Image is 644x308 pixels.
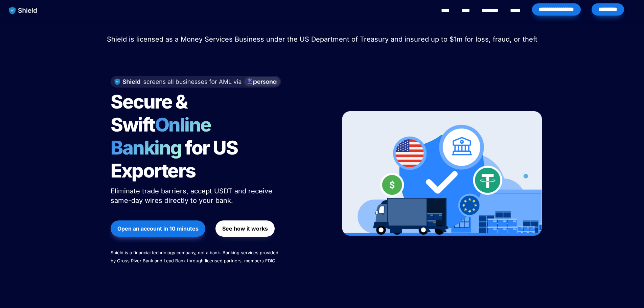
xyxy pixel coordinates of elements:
[222,225,268,232] strong: See how it works
[215,217,275,240] a: See how it works
[111,90,190,136] span: Secure & Swift
[6,3,41,18] img: website logo
[111,217,205,240] a: Open an account in 10 minutes
[215,220,275,237] button: See how it works
[107,35,537,43] span: Shield is licensed as a Money Services Business under the US Department of Treasury and insured u...
[111,220,205,237] button: Open an account in 10 minutes
[111,113,218,159] span: Online Banking
[111,187,274,205] span: Eliminate trade barriers, accept USDT and receive same-day wires directly to your bank.
[117,225,199,232] strong: Open an account in 10 minutes
[111,250,280,263] span: Shield is a financial technology company, not a bank. Banking services provided by Cross River Ba...
[111,136,241,182] span: for US Exporters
